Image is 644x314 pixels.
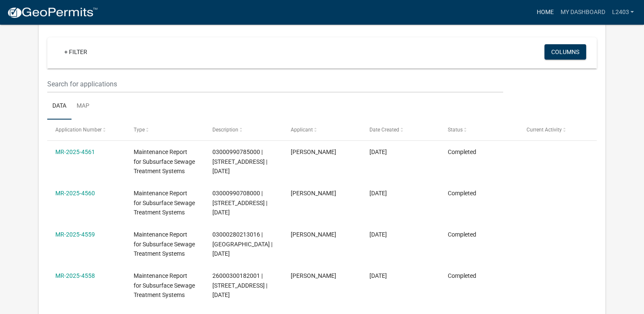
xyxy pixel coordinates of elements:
span: Status [448,127,463,133]
span: Maintenance Report for Subsurface Sewage Treatment Systems [134,272,195,299]
span: 26000300182001 | 16630 CO HWY 116 | 09/12/2025 [212,272,267,299]
a: MR-2025-4560 [55,190,95,197]
input: Search for applications [47,75,503,93]
span: Maintenance Report for Subsurface Sewage Treatment Systems [134,231,195,257]
span: Maintenance Report for Subsurface Sewage Treatment Systems [134,148,195,175]
a: Home [533,4,557,20]
span: Completed [448,272,476,279]
span: Date Created [369,127,399,133]
a: MR-2025-4558 [55,272,95,279]
span: Completed [448,148,476,155]
span: Completed [448,231,476,238]
span: Jacob Bigelow [291,272,336,279]
span: Jacob Bigelow [291,231,336,238]
a: My Dashboard [557,4,608,20]
a: + Filter [57,44,94,60]
datatable-header-cell: Applicant [283,120,361,140]
span: Completed [448,190,476,197]
span: Jacob Bigelow [291,190,336,197]
span: 09/16/2025 [369,190,387,197]
span: Maintenance Report for Subsurface Sewage Treatment Systems [134,190,195,216]
span: 03000990708000 | 23481 OAKVIEW HEIGHTS DR | 09/15/2025 [212,190,267,216]
datatable-header-cell: Current Activity [518,120,596,140]
span: 09/15/2025 [369,272,387,279]
span: 09/16/2025 [369,231,387,238]
span: Current Activity [526,127,561,133]
span: Description [212,127,238,133]
button: Columns [544,44,586,60]
span: 03000280213016 | 23752 CANTERBURY LN | 09/15/2025 [212,231,272,257]
span: Type [134,127,145,133]
span: 09/16/2025 [369,148,387,155]
a: MR-2025-4559 [55,231,95,238]
datatable-header-cell: Date Created [361,120,439,140]
a: Data [47,93,72,120]
span: Jacob Bigelow [291,148,336,155]
a: L2403 [608,4,637,20]
span: Applicant [291,127,313,133]
datatable-header-cell: Type [126,120,204,140]
span: Application Number [55,127,102,133]
datatable-header-cell: Description [204,120,283,140]
datatable-header-cell: Application Number [47,120,126,140]
a: Map [72,93,94,120]
datatable-header-cell: Status [440,120,518,140]
span: 03000990785000 | 23085 OAKVIEW HEIGHTS DR | 09/15/2025 [212,148,267,175]
a: MR-2025-4561 [55,148,95,155]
